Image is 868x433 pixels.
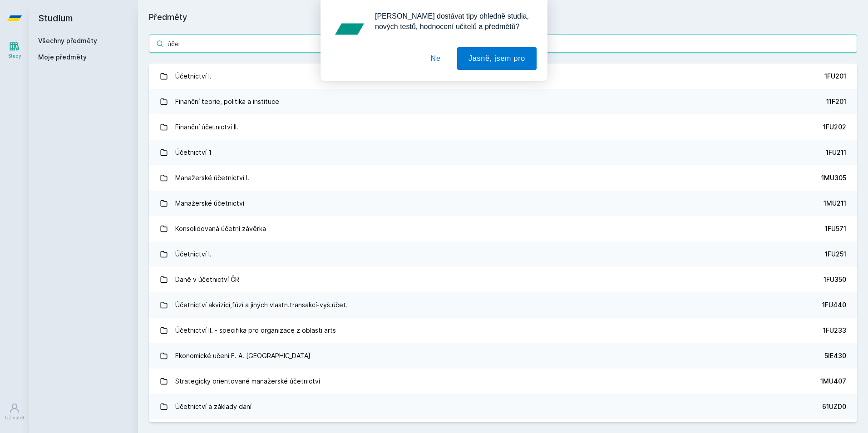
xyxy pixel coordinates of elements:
button: Jasně, jsem pro [457,47,537,70]
div: 1MU211 [824,199,846,208]
div: 11F201 [826,97,846,106]
a: Strategicky orientované manažerské účetnictví 1MU407 [149,369,857,394]
img: notification icon [331,11,368,47]
div: 1FU251 [825,250,846,259]
div: 1FU202 [823,123,846,132]
div: Účetnictví 1 [175,143,212,162]
a: Manažerské účetnictví 1MU211 [149,191,857,216]
div: 1MU407 [820,377,846,386]
a: Daně v účetnictví ČR 1FU350 [149,267,857,292]
a: Manažerské účetnictví I. 1MU305 [149,165,857,191]
a: Účetnictví a základy daní 61UZD0 [149,394,857,419]
a: Účetnictví II. - specifika pro organizace z oblasti arts 1FU233 [149,318,857,343]
div: Strategicky orientované manažerské účetnictví [175,372,320,390]
div: 1FU233 [823,326,846,335]
a: Ekonomické učení F. A. [GEOGRAPHIC_DATA] 5IE430 [149,343,857,369]
div: Daně v účetnictví ČR [175,271,239,289]
div: Konsolidovaná účetní závěrka [175,220,266,238]
a: Účetnictví akvizicí,fúzí a jiných vlastn.transakcí-vyš.účet. 1FU440 [149,292,857,318]
div: Ekonomické učení F. A. [GEOGRAPHIC_DATA] [175,347,311,365]
div: 1FU440 [822,300,846,310]
div: 1FU571 [825,224,846,233]
div: [PERSON_NAME] dostávat tipy ohledně studia, nových testů, hodnocení učitelů a předmětů? [368,11,537,32]
div: 1FU211 [826,148,846,157]
a: Konsolidovaná účetní závěrka 1FU571 [149,216,857,241]
div: 5IE430 [824,351,846,360]
div: Účetnictví a základy daní [175,398,252,416]
button: Ne [419,47,452,70]
div: 1MU305 [821,173,846,182]
div: Finanční účetnictví II. [175,118,238,136]
a: Uživatel [2,398,27,426]
div: 1FU350 [824,275,846,284]
div: Účetnictví II. - specifika pro organizace z oblasti arts [175,321,336,340]
a: Finanční teorie, politika a instituce 11F201 [149,89,857,114]
div: 61UZD0 [822,402,846,411]
div: Účetnictví I. [175,245,212,263]
div: Finanční teorie, politika a instituce [175,93,279,111]
div: Uživatel [5,414,24,421]
div: Manažerské účetnictví [175,194,244,212]
div: Účetnictví akvizicí,fúzí a jiných vlastn.transakcí-vyš.účet. [175,296,348,314]
a: Finanční účetnictví II. 1FU202 [149,114,857,140]
a: Účetnictví 1 1FU211 [149,140,857,165]
a: Účetnictví I. 1FU251 [149,241,857,267]
div: Manažerské účetnictví I. [175,169,249,187]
